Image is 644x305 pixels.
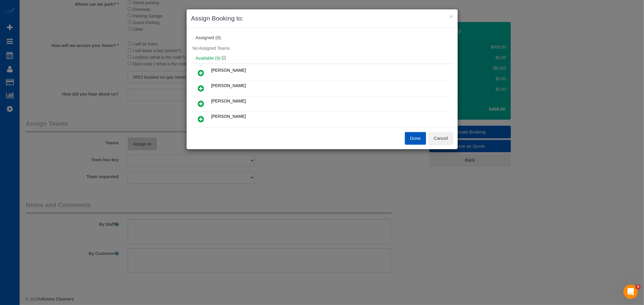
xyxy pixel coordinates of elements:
span: [PERSON_NAME] [211,114,246,119]
span: [PERSON_NAME] [211,68,246,73]
span: [PERSON_NAME] [211,99,246,103]
h3: Assign Booking to: [191,14,453,23]
span: 4 [636,285,641,289]
h4: Available (9) [196,56,449,61]
button: Done [405,132,426,145]
button: Cancel [429,132,453,145]
span: No Assigned Teams [193,46,230,51]
iframe: Intercom live chat [623,285,638,299]
button: × [449,13,453,20]
div: Assigned (0) [196,35,449,40]
span: [PERSON_NAME] [211,83,246,88]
